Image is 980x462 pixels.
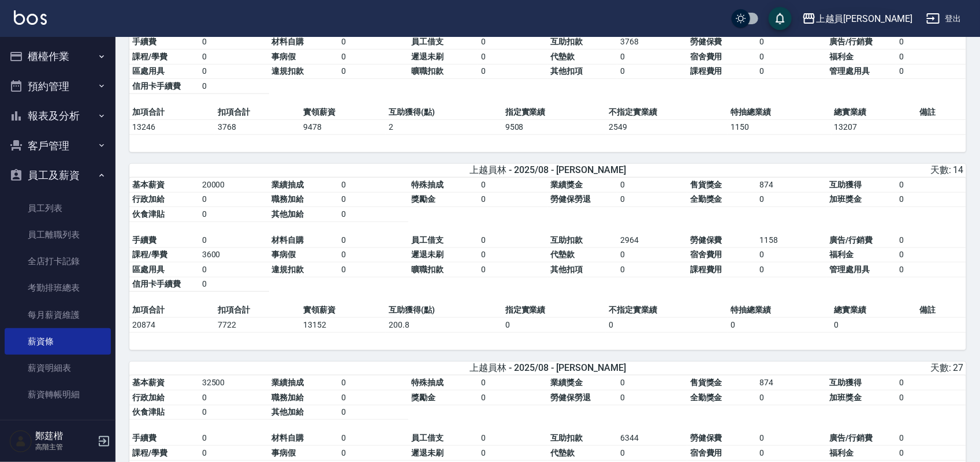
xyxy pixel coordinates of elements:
[551,250,575,259] span: 代墊款
[132,393,165,402] span: 行政加給
[896,50,966,65] td: 0
[411,37,444,46] span: 員工借支
[199,446,269,461] td: 0
[129,303,215,318] td: 加項合計
[690,433,722,442] span: 勞健保費
[896,64,966,79] td: 0
[411,52,444,61] span: 遲退未刷
[690,66,722,76] span: 課程費用
[272,180,304,189] span: 業績抽成
[728,318,831,333] td: 0
[757,64,827,79] td: 0
[338,431,408,446] td: 0
[35,442,94,452] p: 高階主管
[199,375,269,390] td: 32500
[272,52,296,61] span: 事病假
[798,7,917,31] button: 上越員[PERSON_NAME]
[411,433,444,442] span: 員工借支
[338,207,408,222] td: 0
[617,233,687,248] td: 2964
[832,318,917,333] td: 0
[272,407,304,416] span: 其他加給
[132,433,156,442] span: 手續費
[551,194,591,204] span: 勞健保勞退
[272,235,304,245] span: 材料自購
[896,178,966,193] td: 0
[35,430,94,442] h5: 鄭莛楷
[690,393,722,402] span: 全勤獎金
[411,265,444,274] span: 曠職扣款
[386,303,502,318] td: 互助獲得(點)
[5,275,111,301] a: 考勤排班總表
[830,66,870,76] span: 管理處用具
[411,235,444,245] span: 員工借支
[5,248,111,275] a: 全店打卡記錄
[757,446,827,461] td: 0
[896,233,966,248] td: 0
[690,265,722,274] span: 課程費用
[617,50,687,65] td: 0
[689,164,964,176] div: 天數: 14
[132,378,165,387] span: 基本薪資
[5,160,111,190] button: 員工及薪資
[199,390,269,405] td: 0
[338,233,408,248] td: 0
[478,375,548,390] td: 0
[617,431,687,446] td: 6344
[617,178,687,193] td: 0
[199,178,269,193] td: 20000
[757,375,827,390] td: 874
[129,318,215,333] td: 20874
[830,235,873,245] span: 廣告/行銷費
[199,247,269,262] td: 3600
[132,235,156,245] span: 手續費
[411,393,435,402] span: 獎勵金
[386,119,502,134] td: 2
[338,64,408,79] td: 0
[617,35,687,50] td: 3768
[617,390,687,405] td: 0
[300,119,386,134] td: 9478
[300,318,386,333] td: 13152
[199,35,269,50] td: 0
[896,262,966,277] td: 0
[5,101,111,131] button: 報表及分析
[272,194,304,204] span: 職務加給
[917,105,966,120] td: 備註
[199,207,269,222] td: 0
[478,64,548,79] td: 0
[606,119,728,134] td: 2549
[728,119,831,134] td: 1150
[606,105,728,120] td: 不指定實業績
[551,393,591,402] span: 勞健保勞退
[478,178,548,193] td: 0
[132,250,167,259] span: 課程/學費
[5,413,111,443] button: 商品管理
[757,35,827,50] td: 0
[502,119,606,134] td: 9508
[386,105,502,120] td: 互助獲得(點)
[469,164,626,176] span: 上越員林 - 2025/08 - [PERSON_NAME]
[129,178,966,303] table: a dense table
[199,64,269,79] td: 0
[272,250,296,259] span: 事病假
[757,192,827,207] td: 0
[338,192,408,207] td: 0
[551,66,583,76] span: 其他扣項
[215,105,300,120] td: 扣項合計
[478,50,548,65] td: 0
[132,81,181,91] span: 信用卡手續費
[757,178,827,193] td: 874
[469,362,626,374] span: 上越員林 - 2025/08 - [PERSON_NAME]
[617,375,687,390] td: 0
[830,37,873,46] span: 廣告/行銷費
[830,52,854,61] span: 福利金
[132,209,165,219] span: 伙食津貼
[199,192,269,207] td: 0
[386,318,502,333] td: 200.8
[300,105,386,120] td: 實領薪資
[757,262,827,277] td: 0
[411,448,444,457] span: 遲退未刷
[272,37,304,46] span: 材料自購
[816,12,912,26] div: 上越員[PERSON_NAME]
